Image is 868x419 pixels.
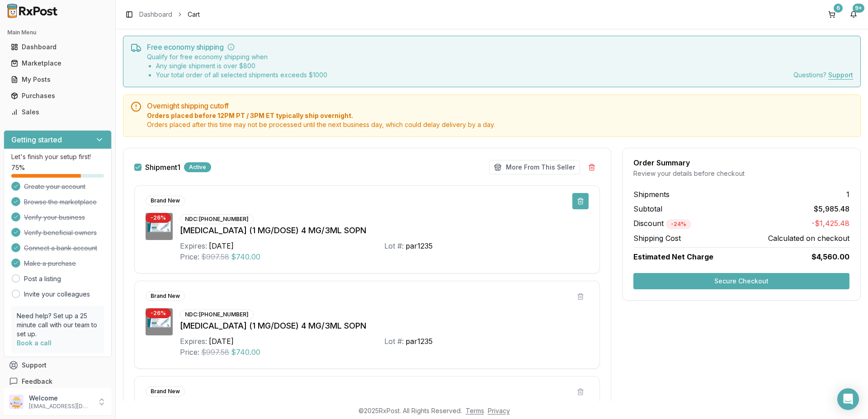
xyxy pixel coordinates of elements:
div: Lot #: [384,240,404,251]
span: -$1,425.48 [811,218,849,229]
button: 9+ [846,7,861,22]
button: Sales [4,105,112,119]
div: [DATE] [209,240,234,251]
a: Dashboard [139,10,172,19]
button: Secure Checkout [633,273,849,289]
div: [MEDICAL_DATA] (1 MG/DOSE) 4 MG/3ML SOPN [180,320,589,332]
span: $740.00 [231,251,260,262]
label: Shipment 1 [145,164,180,171]
a: Sales [7,104,108,120]
a: Post a listing [24,274,61,283]
span: Calculated on checkout [768,233,849,244]
div: Price: [180,347,199,358]
span: Cart [188,10,200,19]
span: Shipping Cost [633,233,681,244]
a: Dashboard [7,39,108,55]
span: Subtotal [633,203,662,214]
div: Brand New [146,291,185,301]
button: Dashboard [4,40,112,54]
p: Let's finish your setup first! [11,152,104,161]
a: My Posts [7,71,108,88]
div: NDC: [PHONE_NUMBER] [180,214,254,224]
a: Marketplace [7,55,108,71]
li: Any single shipment is over $ 800 [156,61,327,71]
span: Discount [633,219,691,228]
button: Feedback [4,373,112,390]
div: - 26 % [146,308,171,318]
p: Welcome [29,394,92,403]
div: par1235 [406,240,433,251]
span: Connect a bank account [24,244,97,253]
img: Ozempic (1 MG/DOSE) 4 MG/3ML SOPN [146,213,173,240]
div: Dashboard [11,42,104,52]
span: 75 % [11,163,25,172]
div: [MEDICAL_DATA] (1 MG/DOSE) 4 MG/3ML SOPN [180,224,589,237]
div: Expires: [180,336,207,347]
img: Ozempic (1 MG/DOSE) 4 MG/3ML SOPN [146,308,173,335]
div: Purchases [11,91,104,100]
span: Verify your business [24,213,85,222]
div: Marketplace [11,59,104,68]
div: Brand New [146,386,185,396]
div: Questions? [793,71,853,80]
div: Sales [11,108,104,117]
img: RxPost Logo [4,4,61,18]
span: $997.58 [201,251,229,262]
span: $5,985.48 [814,203,849,214]
div: Open Intercom Messenger [837,388,859,410]
a: Privacy [488,407,510,414]
div: par1235 [406,336,433,347]
div: Review your details before checkout [633,169,849,178]
li: Your total order of all selected shipments exceeds $ 1000 [156,71,327,80]
button: Purchases [4,89,112,103]
span: Browse the marketplace [24,198,97,207]
p: Need help? Set up a 25 minute call with our team to set up. [17,311,99,339]
span: Estimated Net Charge [633,252,713,261]
a: Book a call [17,339,52,347]
img: User avatar [9,395,24,409]
span: Orders placed after this time may not be processed until the next business day, which could delay... [147,120,853,129]
span: $997.58 [201,347,229,358]
div: - 26 % [146,213,171,223]
span: $740.00 [231,347,260,358]
div: My Posts [11,75,104,84]
div: Qualify for free economy shipping when [147,52,327,80]
div: 6 [834,4,843,13]
span: Orders placed before 12PM PT / 3PM ET typically ship overnight. [147,111,853,120]
h3: Getting started [11,134,62,145]
button: My Posts [4,72,112,87]
a: Invite your colleagues [24,290,90,299]
a: Terms [466,407,484,414]
button: 6 [825,7,839,22]
div: Lot #: [384,336,404,347]
h5: Overnight shipping cutoff [147,102,853,109]
span: Create your account [24,182,85,191]
div: Expires: [180,240,207,251]
span: Shipments [633,189,670,200]
p: [EMAIL_ADDRESS][DOMAIN_NAME] [29,403,92,410]
span: 1 [846,189,849,200]
span: Make a purchase [24,259,76,268]
div: [DATE] [209,336,234,347]
button: Marketplace [4,56,112,71]
button: More From This Seller [489,160,580,174]
div: 9+ [853,4,864,13]
span: Verify beneficial owners [24,228,97,237]
h2: Main Menu [7,29,108,36]
div: Price: [180,251,199,262]
div: NDC: [PHONE_NUMBER] [180,310,254,320]
a: Purchases [7,88,108,104]
div: Brand New [146,196,185,206]
h5: Free economy shipping [147,43,853,51]
span: $4,560.00 [811,251,849,262]
div: - 24 % [666,219,691,229]
div: Active [184,162,211,172]
nav: breadcrumb [139,10,200,19]
span: Feedback [22,377,52,386]
button: Support [4,357,112,373]
div: Order Summary [633,159,849,166]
